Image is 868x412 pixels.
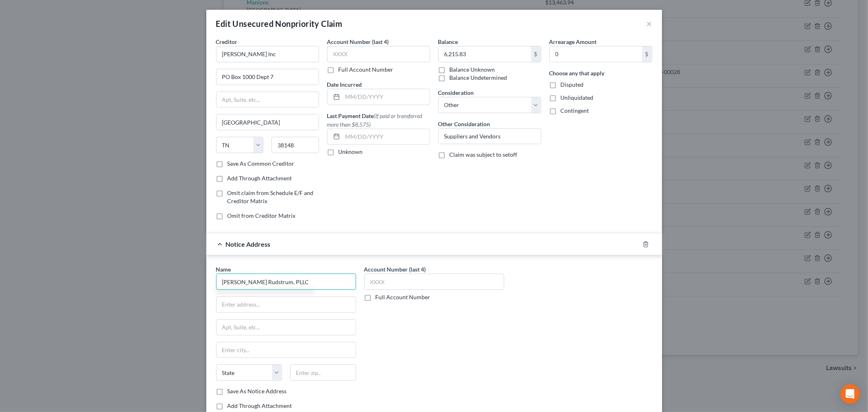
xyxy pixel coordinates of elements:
[216,38,238,45] span: Creditor
[327,112,430,129] label: Last Payment Date
[227,212,296,219] span: Omit from Creditor Matrix
[227,160,295,168] label: Save As Common Creditor
[339,148,363,156] label: Unknown
[438,120,490,128] label: Other Consideration
[438,88,474,97] label: Consideration
[376,293,431,301] label: Full Account Number
[549,37,597,46] label: Arrearage Amount
[216,297,356,312] input: Enter address...
[227,387,287,395] label: Save As Notice Address
[216,18,343,29] div: Edit Unsecured Nonpriority Claim
[343,89,430,105] input: MM/DD/YYYY
[840,384,860,404] div: Open Intercom Messenger
[290,364,356,381] input: Enter zip..
[343,129,430,145] input: MM/DD/YYYY
[364,265,426,274] label: Account Number (last 4)
[339,66,394,74] label: Full Account Number
[216,69,319,85] input: Enter address...
[450,151,518,158] span: Claim was subject to setoff
[450,74,507,82] label: Balance Undetermined
[216,274,356,290] input: Search by name...
[216,342,356,358] input: Enter city...
[216,92,319,107] input: Apt, Suite, etc...
[439,129,541,144] input: Specify...
[216,266,231,273] span: Name
[438,37,458,46] label: Balance
[549,69,605,77] label: Choose any that apply
[364,274,504,290] input: XXXX
[327,46,430,62] input: XXXX
[647,19,652,28] button: ×
[216,114,319,130] input: Enter city...
[561,81,584,88] span: Disputed
[227,174,292,182] label: Add Through Attachment
[216,46,319,62] input: Search creditor by name...
[561,94,594,101] span: Unliquidated
[450,66,495,74] label: Balance Unknown
[216,320,356,335] input: Apt, Suite, etc...
[327,80,362,89] label: Date Incurred
[327,37,389,46] label: Account Number (last 4)
[271,137,319,153] input: Enter zip...
[550,46,642,62] input: 0.00
[327,112,422,128] span: (If paid or transferred more than $8,575)
[439,46,531,62] input: 0.00
[642,46,652,62] div: $
[226,240,271,248] span: Notice Address
[531,46,541,62] div: $
[561,107,589,114] span: Contingent
[227,189,314,204] span: Omit claim from Schedule E/F and Creditor Matrix
[227,402,292,410] label: Add Through Attachment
